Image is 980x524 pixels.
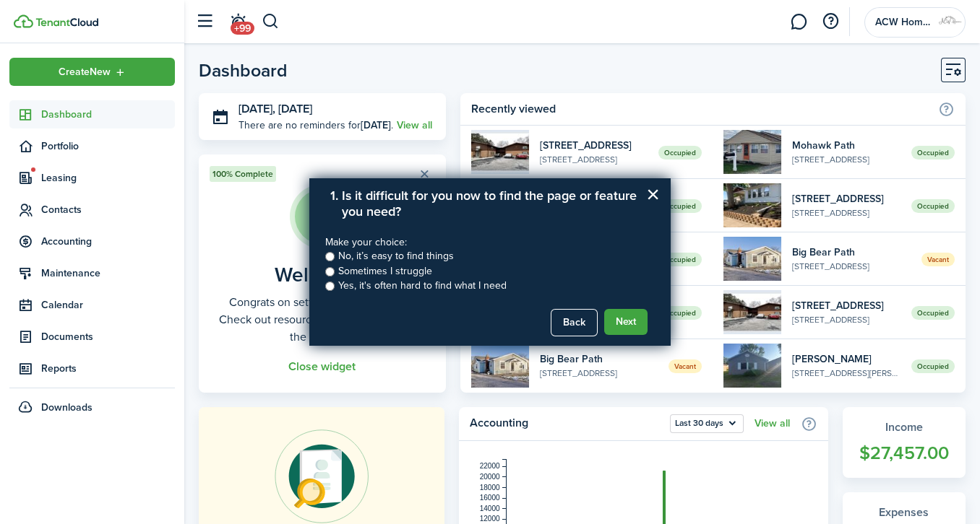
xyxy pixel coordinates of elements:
[41,170,175,185] span: Leasing
[361,118,391,133] b: [DATE]
[723,344,781,388] img: 1
[480,494,500,502] tspan: 16000
[911,146,955,160] span: Occupied
[604,309,648,335] button: Next
[540,138,648,153] widget-list-item-title: [STREET_ADDRESS]
[669,359,702,373] span: Vacant
[540,367,658,380] widget-list-item-description: [STREET_ADDRESS]
[210,294,435,346] well-done-description: Congrats on setting up your account. Check out resources to learn more about the platform.
[41,329,175,344] span: Documents
[275,429,369,523] img: Online payments
[723,183,781,227] img: 1
[41,400,93,415] span: Downloads
[480,462,500,470] tspan: 22000
[792,367,901,380] widget-list-item-description: [STREET_ADDRESS][PERSON_NAME]
[792,206,901,219] widget-list-item-description: [STREET_ADDRESS]
[212,167,273,180] span: 100% Complete
[397,118,432,133] a: View all
[792,313,901,326] widget-list-item-description: [STREET_ADDRESS]
[480,473,500,481] tspan: 20000
[41,139,175,154] span: Portfolio
[41,202,175,217] span: Contacts
[238,100,435,118] h3: [DATE], [DATE]
[785,4,812,40] a: Messaging
[288,360,356,373] button: Close widget
[792,191,901,206] widget-list-item-title: [STREET_ADDRESS]
[41,107,175,122] span: Dashboard
[658,146,702,160] span: Occupied
[941,58,966,82] button: Customise
[480,515,500,523] tspan: 12000
[471,130,529,174] img: 323
[470,414,663,433] home-widget-title: Accounting
[723,290,781,334] img: 323
[646,183,660,206] button: Close
[41,266,175,281] span: Maintenance
[35,18,98,27] img: TenantCloud
[792,351,901,367] widget-list-item-title: [PERSON_NAME]
[792,138,901,153] widget-list-item-title: Mohawk Path
[658,199,702,213] span: Occupied
[41,361,175,376] span: Reports
[723,237,781,281] img: 1
[338,249,454,263] label: No, it’s easy to find things
[325,235,655,250] p: Make your choice:
[921,253,955,266] span: Vacant
[939,11,962,34] img: ACW Homes
[338,279,507,293] label: Yes, it's often hard to find what I need
[9,58,175,86] button: Open menu
[14,14,33,28] img: TenantCloud
[857,419,951,436] widget-stats-title: Income
[480,483,500,491] tspan: 18000
[670,414,744,433] button: Last 30 days
[41,297,175,313] span: Calendar
[415,164,435,184] button: Close
[911,199,955,213] span: Occupied
[480,505,500,512] tspan: 14000
[670,414,744,433] button: Open menu
[755,418,790,429] a: View all
[224,4,252,40] a: Notifications
[338,264,432,279] label: Sometimes I struggle
[911,359,955,373] span: Occupied
[875,17,933,27] span: ACW Homes
[191,8,218,35] button: Open sidebar
[658,253,702,266] span: Occupied
[857,440,951,467] widget-stats-count: $27,457.00
[199,61,288,79] header-page-title: Dashboard
[275,263,370,287] well-done-title: Well done!
[471,100,931,118] home-widget-title: Recently viewed
[857,504,951,521] widget-stats-title: Expenses
[59,67,111,77] span: Create New
[471,344,529,388] img: 1
[658,306,702,320] span: Occupied
[238,118,393,133] p: There are no reminders for .
[792,298,901,313] widget-list-item-title: [STREET_ADDRESS]
[551,309,598,336] button: Back
[792,153,901,166] widget-list-item-description: [STREET_ADDRESS]
[41,234,175,249] span: Accounting
[342,188,655,219] li: Is it difficult for you now to find the page or feature you need?
[911,306,955,320] span: Occupied
[231,22,254,35] span: +99
[723,130,781,174] img: 1
[540,351,658,367] widget-list-item-title: Big Bear Path
[818,9,843,34] button: Open resource center
[792,260,911,273] widget-list-item-description: [STREET_ADDRESS]
[262,9,280,34] button: Search
[792,245,911,260] widget-list-item-title: Big Bear Path
[540,153,648,166] widget-list-item-description: [STREET_ADDRESS]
